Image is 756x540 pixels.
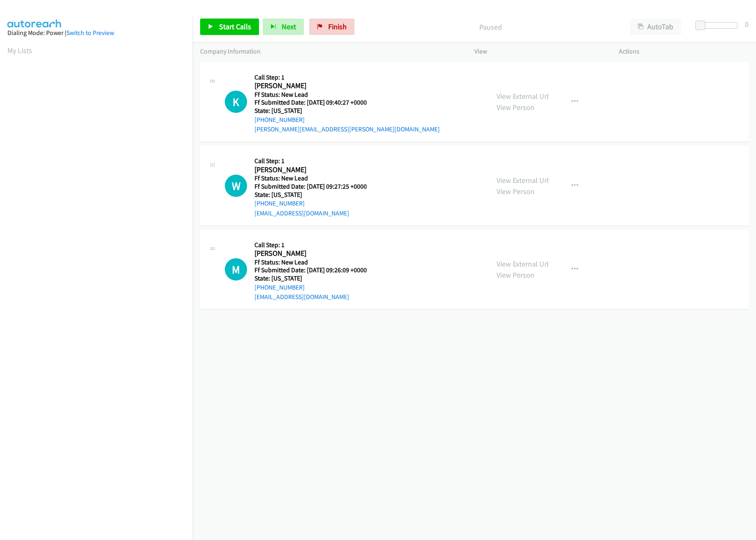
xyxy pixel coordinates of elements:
div: Dialing Mode: Power | [7,28,185,38]
span: Next [282,22,296,31]
a: View Person [497,103,534,112]
a: [EMAIL_ADDRESS][DOMAIN_NAME] [254,209,349,217]
h5: Call Step: 1 [254,241,377,249]
p: Company Information [200,47,460,56]
h5: State: [US_STATE] [254,107,440,115]
p: Actions [619,47,749,56]
h5: Ff Status: New Lead [254,91,440,99]
a: My Lists [7,46,32,55]
h2: [PERSON_NAME] [254,249,377,258]
h5: Ff Submitted Date: [DATE] 09:27:25 +0000 [254,182,377,191]
h5: Call Step: 1 [254,73,440,82]
a: View External Url [497,259,549,269]
a: Start Calls [200,19,259,35]
span: Start Calls [219,22,251,31]
a: [PHONE_NUMBER] [254,116,305,124]
h2: [PERSON_NAME] [254,81,377,91]
a: [PHONE_NUMBER] [254,199,305,207]
div: Delay between calls (in seconds) [700,22,737,29]
iframe: Dialpad [7,63,193,455]
h1: M [225,258,247,281]
div: The call is yet to be attempted [225,258,247,281]
h5: State: [US_STATE] [254,191,377,199]
h5: State: [US_STATE] [254,274,377,283]
h5: Call Step: 1 [254,157,377,165]
h5: Ff Submitted Date: [DATE] 09:40:27 +0000 [254,98,440,107]
div: 0 [745,19,749,30]
a: [EMAIL_ADDRESS][DOMAIN_NAME] [254,293,349,301]
h1: W [225,175,247,197]
h1: K [225,91,247,113]
button: Next [263,19,304,35]
div: The call is yet to be attempted [225,175,247,197]
a: View External Url [497,175,549,185]
a: Finish [309,19,355,35]
h5: Ff Status: New Lead [254,174,377,182]
h5: Ff Submitted Date: [DATE] 09:26:09 +0000 [254,266,377,274]
p: Paused [366,21,615,33]
span: Finish [328,22,347,31]
h5: Ff Status: New Lead [254,258,377,266]
p: View [474,47,604,56]
a: View Person [497,187,534,196]
a: View Person [497,270,534,280]
h2: [PERSON_NAME] [254,165,377,175]
a: [PERSON_NAME][EMAIL_ADDRESS][PERSON_NAME][DOMAIN_NAME] [254,125,440,133]
a: Switch to Preview [66,29,114,37]
button: AutoTab [630,19,681,35]
a: [PHONE_NUMBER] [254,283,305,291]
a: View External Url [497,91,549,101]
div: The call is yet to be attempted [225,91,247,113]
